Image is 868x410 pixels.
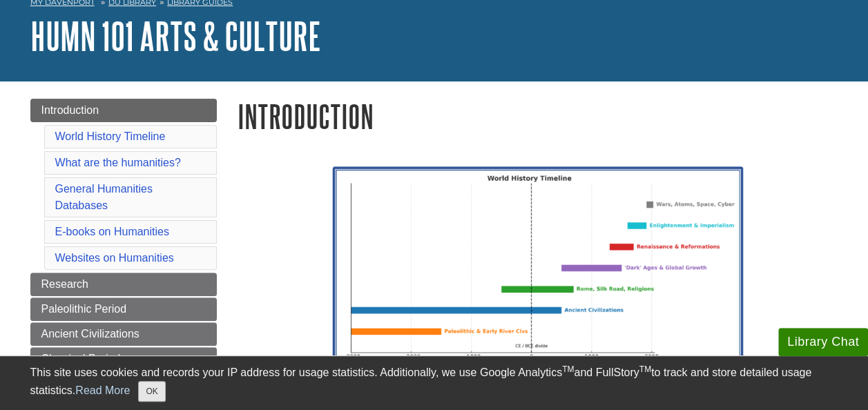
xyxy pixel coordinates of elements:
[75,384,130,396] a: Read More
[30,322,217,346] a: Ancient Civilizations
[41,303,127,315] span: Paleolithic Period
[30,14,321,57] a: HUMN 101 Arts & Culture
[30,347,217,371] a: Classical Period
[41,278,88,290] span: Research
[55,157,181,168] a: What are the humanities?
[562,364,574,374] sup: TM
[238,99,838,134] h1: Introduction
[41,353,121,364] span: Classical Period
[30,99,217,122] a: Introduction
[778,328,868,356] button: Library Chat
[55,130,166,142] a: World History Timeline
[30,297,217,321] a: Paleolithic Period
[138,381,165,402] button: Close
[639,364,651,374] sup: TM
[41,328,139,340] span: Ancient Civilizations
[30,273,217,296] a: Research
[55,252,174,264] a: Websites on Humanities
[55,226,169,237] a: E-books on Humanities
[55,183,153,211] a: General Humanities Databases
[30,364,838,402] div: This site uses cookies and records your IP address for usage statistics. Additionally, we use Goo...
[41,104,99,116] span: Introduction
